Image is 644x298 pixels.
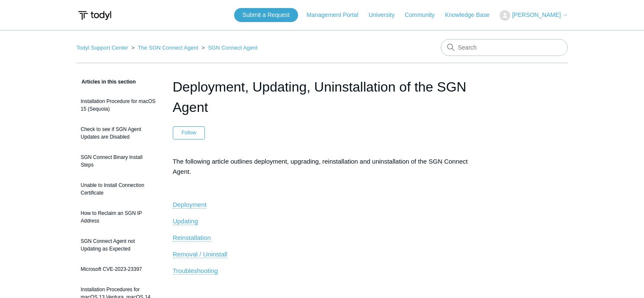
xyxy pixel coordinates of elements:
a: Submit a Request [234,8,298,22]
a: The SGN Connect Agent [138,45,198,51]
a: Community [405,11,443,19]
span: Articles in this section [77,79,136,85]
li: The SGN Connect Agent [130,45,200,51]
img: Todyl Support Center Help Center home page [77,8,113,23]
a: SGN Connect Binary Install Steps [77,149,160,173]
a: Todyl Support Center [77,45,128,51]
button: [PERSON_NAME] [500,10,567,21]
a: How to Reclaim an SGN IP Address [77,205,160,229]
h1: Deployment, Updating, Uninstallation of the SGN Agent [173,77,472,117]
a: Troubleshooting [173,267,218,275]
span: The following article outlines deployment, upgrading, reinstallation and uninstallation of the SG... [173,158,468,175]
a: SGN Connect Agent not Updating as Expected [77,233,160,257]
span: Deployment [173,201,207,208]
a: University [368,11,403,19]
button: Follow Article [173,126,205,139]
a: Check to see if SGN Agent Updates are Disabled [77,121,160,145]
a: Management Portal [307,11,367,19]
span: [PERSON_NAME] [512,11,561,18]
a: Knowledge Base [445,11,498,19]
a: Updating [173,217,198,225]
span: Updating [173,217,198,225]
a: Microsoft CVE-2023-23397 [77,261,160,277]
a: Deployment [173,201,207,209]
a: SGN Connect Agent [208,45,257,51]
span: Reinstallation [173,234,211,241]
a: Unable to Install Connection Certificate [77,177,160,201]
input: Search [441,39,568,56]
a: Installation Procedure for macOS 15 (Sequoia) [77,93,160,117]
a: Removal / Uninstall [173,251,227,258]
a: Reinstallation [173,234,211,242]
li: Todyl Support Center [77,45,130,51]
li: SGN Connect Agent [200,45,257,51]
